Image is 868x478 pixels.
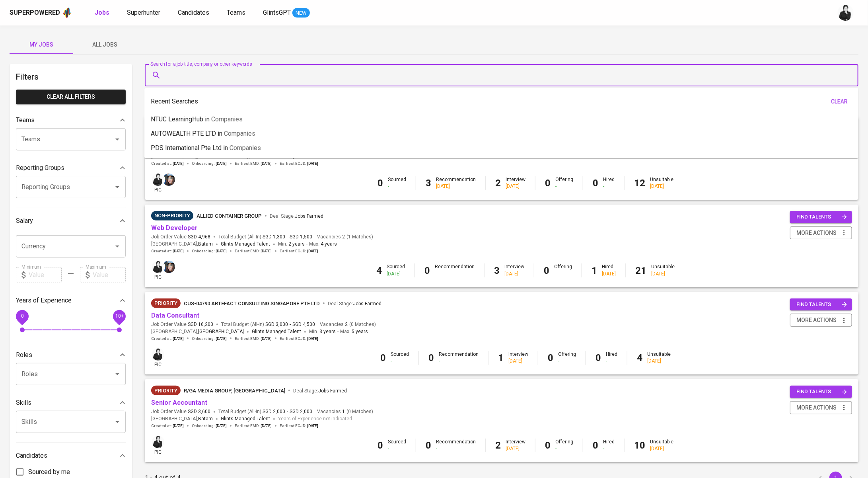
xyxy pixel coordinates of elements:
div: - [555,183,573,190]
div: Unsuitable [651,263,675,277]
button: Open [112,416,123,427]
span: Created at : [151,423,184,429]
p: Salary [16,216,33,226]
span: 2 [341,234,345,240]
span: [DATE] [216,161,227,166]
div: New Job received from Demand Team [151,299,181,308]
span: Earliest ECJD : [280,336,318,341]
b: 21 [635,265,646,276]
p: Reporting Groups [16,163,64,173]
div: Candidates [16,448,126,464]
span: Job Order Value [151,234,210,240]
button: find talents [790,211,852,223]
span: Earliest EMD : [235,248,272,254]
div: Interview [506,176,525,190]
b: 2 [495,440,501,451]
span: Vacancies ( 0 Matches ) [317,408,373,415]
button: Clear All filters [16,90,126,104]
span: Glints Managed Talent [221,416,270,421]
b: 1 [498,352,504,363]
span: [GEOGRAPHIC_DATA] [198,328,244,336]
b: 0 [596,352,601,363]
span: - [306,240,307,248]
div: - [436,445,476,452]
div: - [439,358,479,365]
p: Teams [16,115,35,125]
span: Non-Priority [151,212,193,220]
span: [GEOGRAPHIC_DATA] , [151,240,213,248]
span: Glints Managed Talent [221,241,270,247]
div: Recommendation [435,263,475,277]
button: more actions [790,401,852,414]
button: Open [112,369,123,380]
span: 1 [341,408,345,415]
img: medwi@glints.com [152,348,164,361]
b: 0 [378,178,383,189]
span: Jobs Farmed [295,213,323,219]
button: more actions [790,314,852,327]
span: - [290,321,291,328]
span: Deal Stage : [270,213,323,219]
div: Skills [16,395,126,411]
p: Candidates [16,451,47,460]
div: [DATE] [504,271,524,277]
span: Total Budget (All-In) [218,234,312,240]
span: Deal Stage : [328,301,381,306]
p: Roles [16,350,32,360]
span: - [287,408,288,415]
b: 10 [634,440,645,451]
span: SGD 3,000 [265,321,288,328]
span: Batam [198,415,213,423]
span: Earliest EMD : [235,336,272,341]
span: Glints Managed Talent [252,329,301,334]
span: [DATE] [261,161,272,166]
p: AUTOWEALTH PTE LTD in [151,129,255,139]
b: 12 [634,178,645,189]
a: Teams [227,8,247,18]
span: [DATE] [173,336,184,341]
span: Priority [151,299,181,307]
span: Max. [340,329,368,334]
b: 0 [378,440,383,451]
span: Companies [230,144,261,152]
span: Earliest ECJD : [280,248,318,254]
span: Companies [211,115,243,123]
span: [GEOGRAPHIC_DATA] , [151,415,213,423]
span: [DATE] [261,336,272,341]
div: Offering [555,176,573,190]
span: All Jobs [78,40,132,50]
div: - [388,183,406,190]
b: 4 [637,352,642,363]
h6: Filters [16,70,126,83]
b: 0 [593,440,598,451]
a: Data Consultant [151,312,199,319]
span: Sourced by me [28,467,70,477]
div: Unsuitable [650,176,673,190]
img: medwi@glints.com [152,261,164,273]
div: Unsuitable [647,351,671,365]
span: Deal Stage : [293,388,347,394]
div: - [558,358,576,365]
div: Interview [506,439,525,452]
b: 3 [426,178,431,189]
span: [DATE] [307,248,318,254]
div: Pending Client’s Feedback, Sufficient Talents in Pipeline [151,211,193,220]
span: [DATE] [216,248,227,254]
button: clear [827,94,852,109]
div: - [603,445,615,452]
div: [DATE] [387,271,405,277]
span: SGD 3,600 [188,408,210,415]
span: [DATE] [307,423,318,429]
p: Skills [16,398,31,408]
span: Min. [278,241,305,247]
div: pic [151,173,165,193]
span: Superhunter [127,9,160,16]
div: Offering [558,351,576,365]
span: [DATE] [307,161,318,166]
img: app logo [62,7,72,19]
span: [DATE] [307,336,318,341]
div: pic [151,347,165,368]
span: Earliest ECJD : [280,161,318,166]
div: Hired [603,439,615,452]
div: [DATE] [436,183,476,190]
